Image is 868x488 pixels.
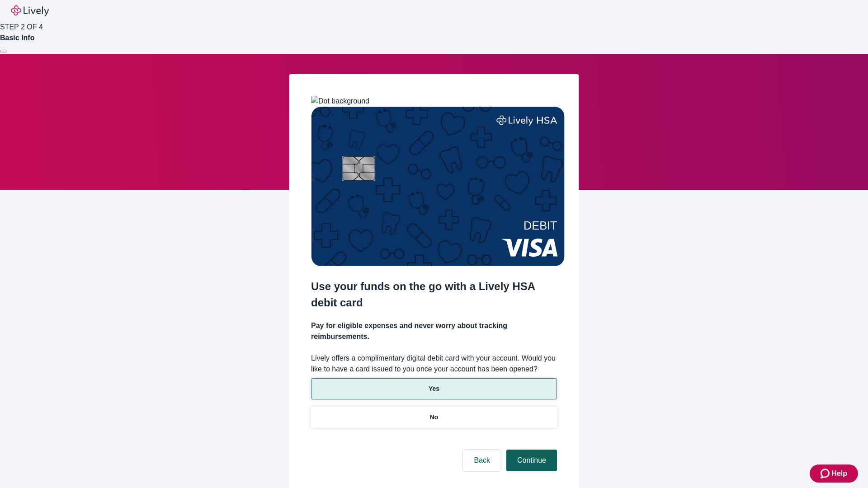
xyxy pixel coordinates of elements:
[311,107,565,266] img: Debit card
[810,465,858,483] button: Zendesk support iconHelp
[311,407,557,428] button: No
[311,353,557,375] label: Lively offers a complimentary digital debit card with your account. Would you like to have a card...
[831,468,847,479] span: Help
[11,5,49,16] img: Lively
[430,413,439,422] p: No
[311,96,369,107] img: Dot background
[311,378,557,399] button: Yes
[311,320,557,342] h4: Pay for eligible expenses and never worry about tracking reimbursements.
[463,450,501,471] button: Back
[821,468,831,479] svg: Zendesk support icon
[429,384,439,394] p: Yes
[506,450,557,471] button: Continue
[311,278,557,311] h2: Use your funds on the go with a Lively HSA debit card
